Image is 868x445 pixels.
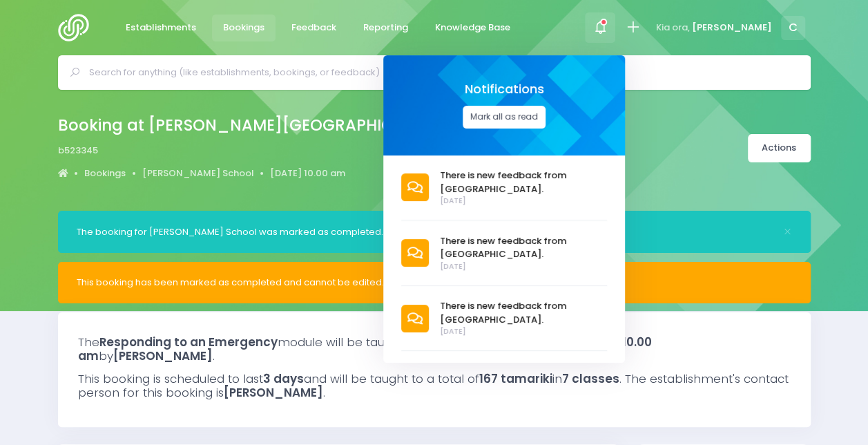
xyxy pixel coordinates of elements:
span: Kia ora, [656,21,690,35]
span: There is new feedback from [GEOGRAPHIC_DATA]. [440,234,607,261]
span: Notifications [464,82,543,97]
a: Establishments [115,15,208,41]
strong: 7 classes [562,370,619,387]
a: There is new feedback from [GEOGRAPHIC_DATA]. [DATE] [401,299,607,337]
a: There is new feedback from [GEOGRAPHIC_DATA]. [DATE] [401,169,607,207]
span: [DATE] [440,261,607,272]
a: Actions [748,134,811,162]
strong: [DATE] 10.00 am [78,334,652,364]
strong: 3 days [263,370,304,387]
a: There is new feedback from [GEOGRAPHIC_DATA]. [DATE] [401,234,607,272]
button: Mark all as read [463,106,546,129]
span: [DATE] [440,326,607,337]
img: Logo [58,14,97,41]
strong: [PERSON_NAME] [113,348,213,364]
span: Establishments [126,21,196,35]
a: [PERSON_NAME] School [142,167,254,180]
div: This booking has been marked as completed and cannot be edited. [77,276,792,290]
span: C [781,16,805,40]
input: Search for anything (like establishments, bookings, or feedback) [89,62,791,83]
span: [DATE] [440,196,607,207]
button: Close [783,227,792,236]
h3: The module will be taught at on by . [78,335,791,363]
a: Bookings [212,15,276,41]
h3: This booking is scheduled to last and will be taught to a total of in . The establishment's conta... [78,372,791,400]
a: Knowledge Base [424,15,522,41]
span: Knowledge Base [435,21,510,35]
strong: 167 tamariki [479,370,552,387]
span: There is new feedback from [GEOGRAPHIC_DATA]. [440,299,607,326]
a: [DATE] 10.00 am [270,167,345,180]
strong: [PERSON_NAME] [224,384,323,401]
h2: Booking at [PERSON_NAME][GEOGRAPHIC_DATA] [58,116,457,135]
a: Reporting [352,15,420,41]
span: Feedback [291,21,336,35]
span: b523345 [58,144,98,158]
strong: Responding to an Emergency [99,334,278,350]
div: The booking for [PERSON_NAME] School was marked as completed. [77,225,774,239]
span: [PERSON_NAME] [692,21,772,35]
a: Bookings [84,167,126,180]
a: Feedback [280,15,348,41]
span: Reporting [363,21,408,35]
span: Bookings [223,21,264,35]
span: There is new feedback from [GEOGRAPHIC_DATA]. [440,169,607,196]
